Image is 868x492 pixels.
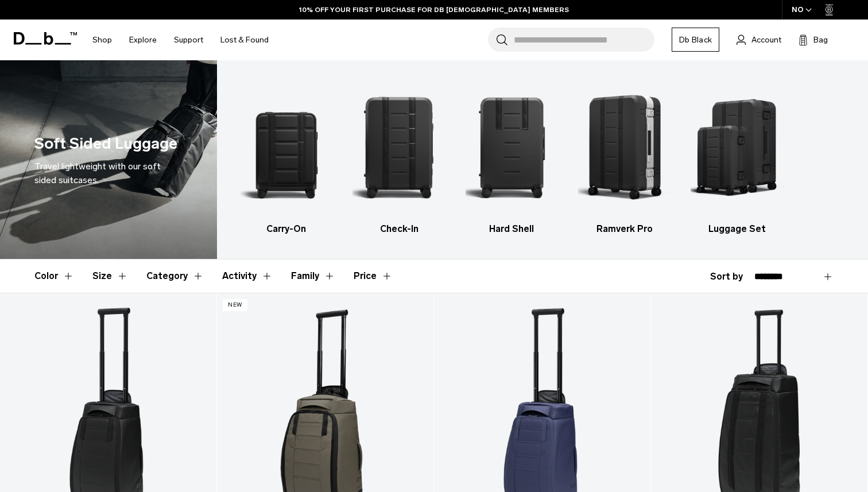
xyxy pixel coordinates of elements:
a: Account [737,33,781,47]
img: Db [240,78,332,216]
a: Db Hard Shell [466,78,558,236]
img: Db [352,78,445,216]
a: Lost & Found [220,20,269,60]
p: New [223,299,247,311]
button: Bag [799,33,828,47]
button: Toggle Filter [222,259,273,293]
a: Db Check-In [352,78,445,236]
a: 10% OFF YOUR FIRST PURCHASE FOR DB [DEMOGRAPHIC_DATA] MEMBERS [299,5,569,15]
button: Toggle Price [354,259,393,293]
li: 3 / 5 [466,78,558,236]
h3: Carry-On [240,222,332,236]
li: 1 / 5 [240,78,332,236]
h3: Ramverk Pro [578,222,671,236]
a: Explore [129,20,157,60]
nav: Main Navigation [84,20,277,60]
a: Db Ramverk Pro [578,78,671,236]
img: Db [691,78,783,216]
a: Db Black [672,28,719,52]
span: Account [751,34,781,46]
h1: Soft Sided Luggage [34,132,177,156]
a: Db Luggage Set [691,78,783,236]
li: 5 / 5 [691,78,783,236]
span: Bag [813,34,828,46]
img: Db [466,78,558,216]
a: Db Carry-On [240,78,332,236]
button: Toggle Filter [146,259,204,293]
button: Toggle Filter [291,259,335,293]
h3: Check-In [352,222,445,236]
span: Travel lightweight with our soft sided suitcases. [34,161,161,185]
li: 4 / 5 [578,78,671,236]
h3: Hard Shell [466,222,558,236]
a: Support [174,20,203,60]
button: Toggle Filter [92,259,128,293]
img: Db [578,78,671,216]
li: 2 / 5 [352,78,445,236]
h3: Luggage Set [691,222,783,236]
a: Shop [92,20,112,60]
button: Toggle Filter [34,259,74,293]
